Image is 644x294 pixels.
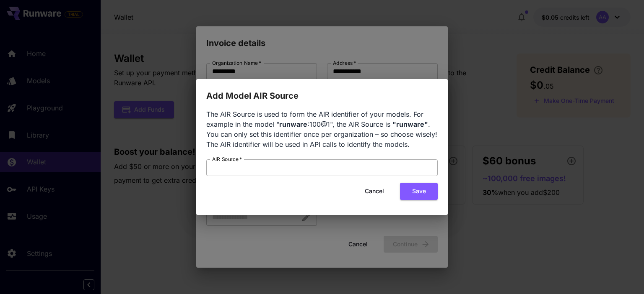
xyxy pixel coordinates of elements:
[196,79,448,102] h2: Add Model AIR Source
[212,156,242,163] label: AIR Source
[279,120,307,128] b: runware
[206,110,437,148] span: The AIR Source is used to form the AIR identifier of your models. For example in the model " :100...
[392,120,428,128] b: "runware"
[400,183,438,200] button: Save
[356,183,393,200] button: Cancel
